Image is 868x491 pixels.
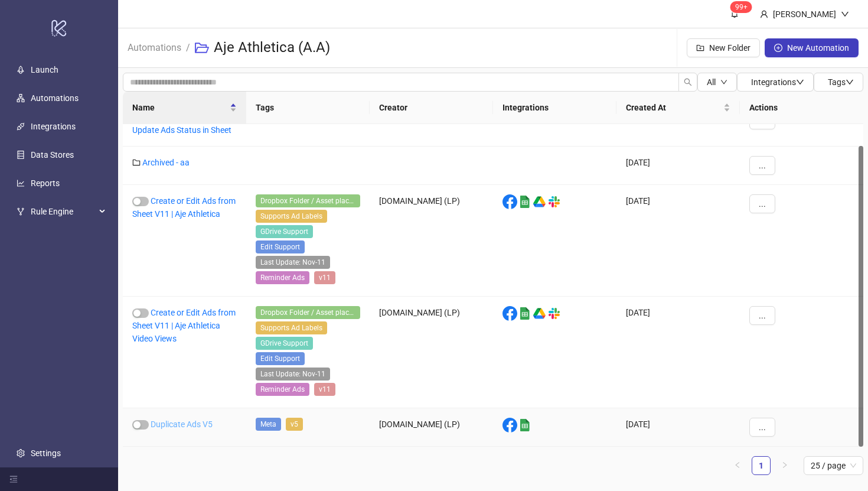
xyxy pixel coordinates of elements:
span: Meta [256,418,281,431]
button: ... [749,156,775,175]
span: Supports Ad Labels [256,321,327,334]
span: Reminder Ads [256,271,309,284]
span: Edit Support [256,352,305,365]
span: New Folder [709,43,750,53]
span: left [734,461,741,469]
div: [PERSON_NAME] [768,8,841,21]
th: Name [123,92,246,124]
button: right [775,456,794,475]
span: Dropbox Folder / Asset placement detection [256,306,360,319]
span: Last Update: Nov-11 [256,256,330,269]
span: Reminder Ads [256,383,309,396]
span: New Automation [787,43,849,53]
button: left [728,456,747,475]
button: ... [749,418,775,437]
a: Automations [31,93,79,103]
a: Duplicate Ads V5 [151,420,213,429]
a: Data Stores [31,150,74,160]
a: Reports [31,178,60,188]
span: folder-open [195,41,209,55]
button: Tagsdown [814,73,863,92]
th: Integrations [493,92,616,124]
a: Archived - aa [142,158,190,167]
li: Previous Page [728,456,747,475]
span: Supports Ad Labels [256,210,327,223]
div: Page Size [804,456,863,475]
span: search [684,78,692,86]
button: Alldown [697,73,737,92]
button: New Automation [765,38,859,57]
a: Automations [125,40,184,53]
span: Integrations [751,77,804,87]
li: Next Page [775,456,794,475]
th: Creator [370,92,493,124]
span: Name [132,101,227,114]
h3: Aje Athletica (A.A) [214,38,330,57]
span: GDrive Support [256,225,313,238]
span: Tags [828,77,854,87]
span: ... [759,311,766,320]
div: [DATE] [616,185,740,297]
span: user [760,10,768,18]
span: Created At [626,101,721,114]
span: v11 [314,271,335,284]
span: ... [759,161,766,170]
span: Dropbox Folder / Asset placement detection [256,194,360,207]
span: All [707,77,716,87]
span: Edit Support [256,240,305,253]
span: down [720,79,727,86]
a: Settings [31,448,61,458]
div: [DATE] [616,147,740,185]
span: down [846,78,854,86]
span: Last Update: Nov-11 [256,368,330,381]
span: menu-fold [9,475,18,483]
li: / [186,29,190,67]
div: [DOMAIN_NAME] (LP) [370,408,493,447]
span: folder-add [696,44,704,52]
a: Integrations [31,122,76,131]
th: Actions [740,92,863,124]
div: [DATE] [616,101,740,147]
th: Tags [246,92,370,124]
div: [DOMAIN_NAME] (LP) [370,297,493,408]
span: ... [759,422,766,432]
a: Launch [31,65,58,74]
span: right [781,461,788,469]
button: New Folder [687,38,760,57]
span: GDrive Support [256,337,313,350]
button: Integrationsdown [737,73,814,92]
span: down [796,78,804,86]
span: Rule Engine [31,200,96,223]
a: 1 [752,457,770,474]
div: [DOMAIN_NAME] (LP) [370,185,493,297]
div: [DATE] [616,297,740,408]
span: folder [132,158,141,167]
span: ... [759,199,766,209]
th: Created At [616,92,740,124]
a: Create or Edit Ads from Sheet V11 | Aje Athletica Video Views [132,308,236,343]
span: v5 [286,418,303,431]
a: Create or Edit Ads from Sheet V11 | Aje Athletica [132,196,236,219]
span: fork [17,207,25,216]
span: plus-circle [774,44,782,52]
span: down [841,10,849,18]
li: 1 [752,456,771,475]
button: ... [749,306,775,325]
span: 25 / page [811,457,856,474]
span: bell [730,9,739,18]
sup: 1696 [730,1,752,13]
span: v11 [314,383,335,396]
div: [DATE] [616,408,740,447]
button: ... [749,194,775,213]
